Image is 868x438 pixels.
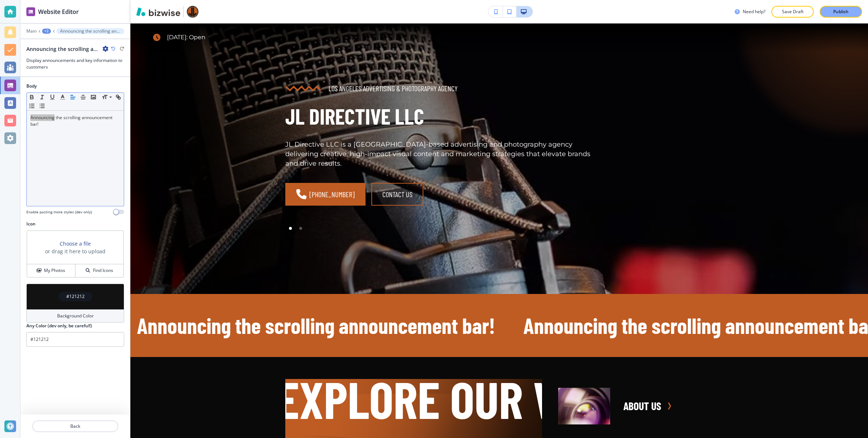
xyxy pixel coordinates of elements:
h2: Website Editor [38,7,79,16]
p: JL Directive LLC is a [GEOGRAPHIC_DATA]-based advertising and photography agency delivering creat... [285,140,602,168]
div: Choose a fileor drag it here to uploadMy PhotosFind Icons [26,230,124,278]
h2: Icon [26,221,124,227]
h6: LOS ANGELES ADVERTISING & PHOTOGRAPHY AGENCY [329,84,457,93]
img: Your Logo [187,6,199,18]
h2: Announcing the scrolling announcement bar! [26,45,100,53]
a: [PHONE_NUMBER] [285,183,366,206]
button: Back [32,420,118,432]
h4: My Photos [44,267,65,274]
p: Save Draft [781,8,804,15]
h4: #121212 [66,293,85,300]
p: Publish [833,8,849,15]
button: +2 [42,29,51,34]
p: Back [33,423,118,430]
h3: Need help? [743,8,765,15]
h2: Any Color (dev only, be careful!) [26,323,92,329]
button: Navigation item imageABOUT US [549,379,713,433]
button: Announcing the scrolling announcement bar! [56,28,124,34]
button: Find Icons [75,264,123,277]
p: Announcing the scrolling announcement bar! [30,114,120,128]
button: Save Draft [771,6,814,18]
h4: Background Color [57,313,94,319]
h2: Body [26,83,37,89]
h3: Display announcements and key information to customers [26,57,124,70]
img: Navigation item image [558,388,610,424]
p: EXPLORE OUR WEBSITE [277,364,523,433]
img: editor icon [26,7,35,16]
img: Bizwise Logo [136,7,180,16]
button: Publish [820,6,862,18]
h5: ABOUT US [623,399,661,413]
h2: JL DIRECTIVE LLC [285,102,602,131]
h4: Find Icons [93,267,113,274]
button: My Photos [27,264,75,277]
h4: Enable pasting more styles (dev only) [26,209,92,215]
button: #121212Background Color [26,284,124,323]
h3: or drag it here to upload [45,247,105,255]
button: Choose a file [60,240,91,247]
p: Announcing the scrolling announcement bar! [60,29,120,34]
button: Main [26,29,37,34]
button: contact us [371,183,423,206]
